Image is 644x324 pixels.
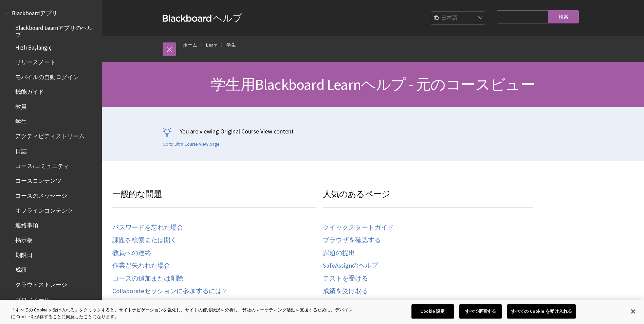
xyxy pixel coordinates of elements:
[11,307,354,320] div: 「すべての Cookie を受け入れる」をクリックすると、サイトナビゲーションを強化し、サイトの使用状況を分析し、弊社のマーケティング活動を支援するために、デバイスに Cookie を保存するこ...
[112,224,183,232] a: パスワードを忘れた場合
[323,287,368,295] a: 成績を受け取る
[431,12,485,25] select: Site Language Selector
[112,188,316,208] h3: 一般的な問題
[15,131,85,140] span: アクティビティストリーム
[206,41,218,49] a: Learn
[15,42,52,51] span: Hızlı Başlangıç
[112,287,228,295] a: Collaborateセッションに参加するには？
[626,304,641,319] button: 閉じる
[15,264,27,273] span: 成績
[15,116,27,125] span: 学生
[323,262,378,270] a: SafeAssignのヘルプ
[323,188,533,208] h3: 人気のあるページ
[15,175,61,184] span: コースコンテンツ
[15,86,44,95] span: 機能ガイド
[12,7,57,17] span: Blackboardアプリ
[15,220,38,229] span: 連絡事項
[323,236,381,244] a: ブラウザを確認する
[15,234,33,244] span: 掲示板
[15,56,56,66] span: リリースノート
[15,279,67,288] span: クラウドストレージ
[323,275,368,283] a: テストを受ける
[15,190,67,199] span: コースのメッセージ
[163,12,242,24] a: Blackboardヘルプ
[211,75,535,94] span: 学生用Blackboard Learnヘルプ - 元のコースビュー
[15,160,69,169] span: コース/コミュニティ
[112,262,170,270] a: 作業が失われた場合
[459,304,502,319] button: すべて拒否する
[411,304,454,319] button: Cookie 設定
[112,275,183,283] a: コースの追加または削除
[323,249,355,257] a: 課題の提出
[15,249,33,258] span: 期限日
[163,127,584,136] p: You are viewing Original Course View content
[163,141,221,147] a: Go to Ultra Course View page.
[15,71,79,80] span: モバイルの自動ログイン
[183,41,197,49] a: ホーム
[15,145,27,155] span: 日誌
[226,41,236,49] a: 学生
[15,22,97,38] span: Blackboard Learnアプリのヘルプ
[15,101,27,110] span: 教員
[15,205,73,214] span: オフラインコンテンツ
[507,304,576,319] button: すべての Cookie を受け入れる
[15,294,50,303] span: プロフィール
[112,249,151,257] a: 教員への連絡
[112,236,177,244] a: 課題を検索または開く
[548,10,579,23] input: 検索
[163,15,213,22] strong: Blackboard
[323,224,394,232] a: クイックスタートガイド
